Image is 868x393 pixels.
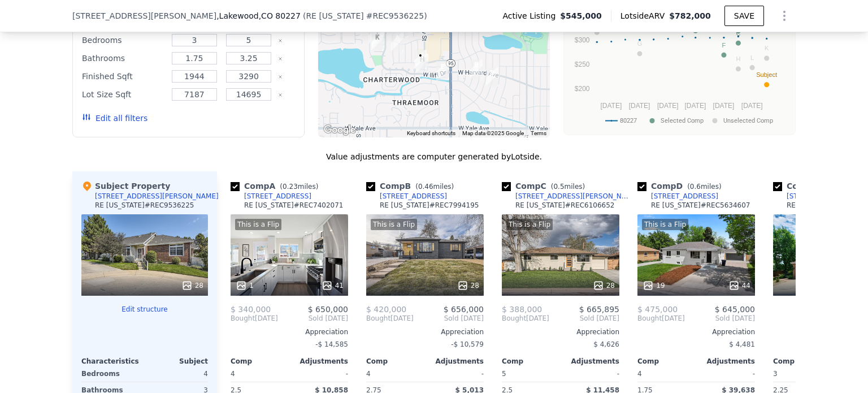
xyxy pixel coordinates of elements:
[637,314,685,323] div: [DATE]
[773,357,832,366] div: Comp
[231,314,278,323] div: [DATE]
[444,305,484,314] span: $ 656,000
[418,183,433,191] span: 0.46
[278,57,283,61] button: Clear
[364,20,385,49] div: 6073 W Adriatic Pl
[216,10,301,21] span: , Lakewood
[82,50,165,66] div: Bathrooms
[561,357,619,366] div: Adjustments
[432,57,453,85] div: 2307 S Benton Ct
[278,38,283,43] button: Clear
[366,314,414,323] div: [DATE]
[531,130,546,136] a: Terms (opens in new tab)
[620,117,637,124] text: 80227
[715,305,755,314] span: $ 645,000
[371,219,417,230] div: This is a Flip
[575,85,590,93] text: $200
[278,75,283,79] button: Clear
[713,102,735,110] text: [DATE]
[637,180,726,192] div: Comp D
[549,314,619,323] span: Sold [DATE]
[502,180,589,192] div: Comp C
[637,327,755,336] div: Appreciation
[696,357,755,366] div: Adjustments
[367,27,388,55] div: 6055 W Warren Pl
[736,55,740,62] text: H
[502,314,549,323] div: [DATE]
[366,192,447,201] a: [STREET_ADDRESS]
[275,183,323,191] span: ( miles)
[773,5,796,27] button: Show Options
[231,370,235,378] span: 4
[231,180,323,192] div: Comp A
[366,357,425,366] div: Comp
[289,357,348,366] div: Adjustments
[380,201,479,210] div: RE [US_STATE] # REC7994195
[657,102,679,110] text: [DATE]
[593,280,615,291] div: 28
[322,280,344,291] div: 41
[283,183,298,191] span: 0.23
[181,280,203,291] div: 28
[502,192,633,201] a: [STREET_ADDRESS][PERSON_NAME]
[629,102,650,110] text: [DATE]
[278,93,283,97] button: Clear
[481,63,503,91] div: 2542 S Winona Ct
[82,87,165,102] div: Lot Size Sqft
[637,305,678,314] span: $ 475,000
[259,11,301,20] span: , CO 80227
[575,61,590,68] text: $250
[722,42,726,49] text: F
[620,10,669,21] span: Lotside ARV
[411,183,458,191] span: ( miles)
[462,130,524,136] span: Map data ©2025 Google
[231,192,311,201] a: [STREET_ADDRESS]
[637,370,642,378] span: 4
[651,192,718,201] div: [STREET_ADDRESS]
[642,219,688,230] div: This is a Flip
[321,123,358,137] img: Google
[95,201,194,210] div: RE [US_STATE] # REC9536225
[306,11,363,20] span: RE [US_STATE]
[145,357,208,366] div: Subject
[308,305,348,314] span: $ 650,000
[72,151,796,162] div: Value adjustments are computer generated by Lotside .
[698,366,755,382] div: -
[600,102,622,110] text: [DATE]
[723,117,773,124] text: Unselected Comp
[407,129,455,137] button: Keyboard shortcuts
[736,30,740,37] text: C
[683,183,726,191] span: ( miles)
[756,71,777,78] text: Subject
[515,201,615,210] div: RE [US_STATE] # REC6106652
[563,366,619,382] div: -
[643,280,665,291] div: 19
[231,305,271,314] span: $ 340,000
[728,280,750,291] div: 44
[685,314,755,323] span: Sold [DATE]
[366,327,484,336] div: Appreciation
[82,32,165,48] div: Bedrooms
[593,340,619,348] span: $ 4,626
[366,11,424,20] span: # REC9536225
[750,54,754,61] text: L
[579,305,619,314] span: $ 665,895
[553,183,564,191] span: 0.5
[411,49,433,77] div: 2295 S Depew St
[502,357,561,366] div: Comp
[315,340,348,348] span: -$ 14,585
[729,340,755,348] span: $ 4,481
[366,314,390,323] span: Bought
[651,201,750,210] div: RE [US_STATE] # REC5634607
[244,201,344,210] div: RE [US_STATE] # REC7402071
[637,192,718,201] a: [STREET_ADDRESS]
[292,366,348,382] div: -
[81,366,142,382] div: Bedrooms
[81,305,208,314] button: Edit structure
[366,370,371,378] span: 4
[515,192,633,201] div: [STREET_ADDRESS][PERSON_NAME]
[366,305,406,314] span: $ 420,000
[321,123,358,137] a: Open this area in Google Maps (opens a new window)
[236,280,254,291] div: 1
[231,314,255,323] span: Bought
